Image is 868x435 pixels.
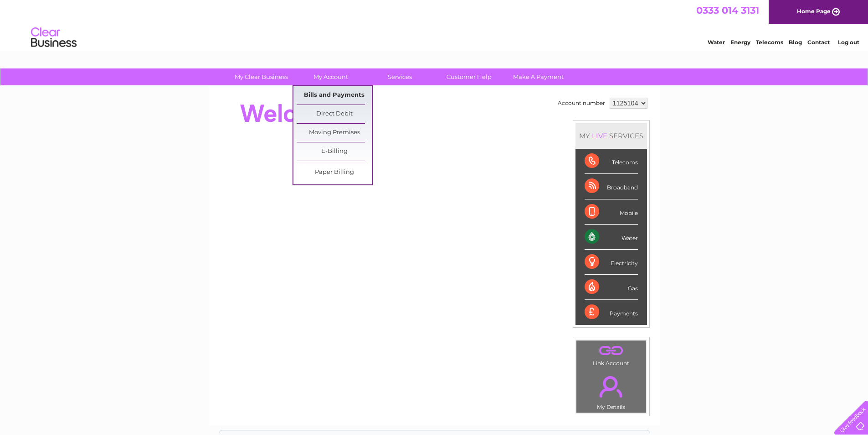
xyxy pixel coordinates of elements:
[585,250,638,275] div: Electricity
[585,225,638,250] div: Water
[838,39,859,46] a: Log out
[730,39,750,46] a: Energy
[579,371,644,403] a: .
[224,68,299,85] a: My Clear Business
[696,5,759,16] a: 0333 014 3131
[756,39,783,46] a: Telecoms
[789,39,802,46] a: Blog
[807,39,830,46] a: Contact
[297,105,372,123] a: Direct Debit
[579,343,644,359] a: .
[31,24,77,52] img: logo.png
[585,174,638,199] div: Broadband
[585,300,638,325] div: Payments
[590,131,609,140] div: LIVE
[219,5,650,44] div: Clear Business is a trading name of Verastar Limited (registered in [GEOGRAPHIC_DATA] No. 3667643...
[297,142,372,161] a: E-Billing
[297,124,372,142] a: Moving Premises
[576,340,647,369] td: Link Account
[297,86,372,105] a: Bills and Payments
[708,39,725,46] a: Water
[575,123,647,149] div: MY SERVICES
[293,68,368,85] a: My Account
[431,68,507,85] a: Customer Help
[297,163,372,182] a: Paper Billing
[555,95,607,111] td: Account number
[585,275,638,300] div: Gas
[585,149,638,174] div: Telecoms
[576,368,647,413] td: My Details
[362,68,437,85] a: Services
[501,68,576,85] a: Make A Payment
[585,199,638,225] div: Mobile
